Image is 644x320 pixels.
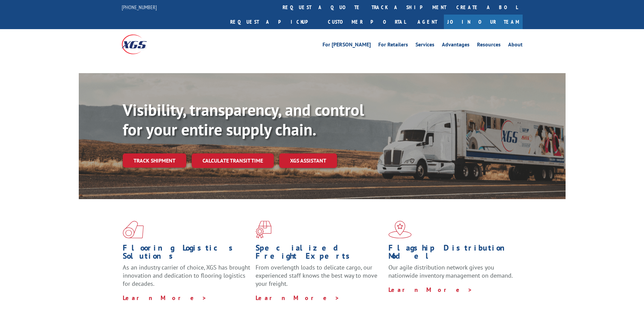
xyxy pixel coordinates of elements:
img: xgs-icon-flagship-distribution-model-red [388,221,412,238]
img: xgs-icon-total-supply-chain-intelligence-red [123,221,144,238]
a: Calculate transit time [192,153,274,168]
span: Our agile distribution network gives you nationwide inventory management on demand. [388,263,513,279]
a: Track shipment [123,153,186,168]
b: Visibility, transparency, and control for your entire supply chain. [123,99,364,140]
a: Advantages [442,42,470,49]
a: Resources [477,42,501,49]
a: [PHONE_NUMBER] [122,4,157,10]
img: xgs-icon-focused-on-flooring-red [256,221,271,238]
h1: Specialized Freight Experts [256,244,383,263]
a: Learn More > [256,294,340,302]
a: Services [415,42,434,49]
h1: Flooring Logistics Solutions [123,244,251,263]
a: Learn More > [123,294,207,302]
p: From overlength loads to delicate cargo, our experienced staff knows the best way to move your fr... [256,263,383,294]
a: Join Our Team [444,15,523,29]
a: Agent [411,15,444,29]
span: As an industry carrier of choice, XGS has brought innovation and dedication to flooring logistics... [123,263,250,287]
a: About [508,42,523,49]
a: Request a pickup [225,15,323,29]
a: For Retailers [378,42,408,49]
a: Customer Portal [323,15,411,29]
a: For [PERSON_NAME] [323,42,371,49]
h1: Flagship Distribution Model [388,244,516,263]
a: XGS ASSISTANT [279,153,337,168]
a: Learn More > [388,286,473,294]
